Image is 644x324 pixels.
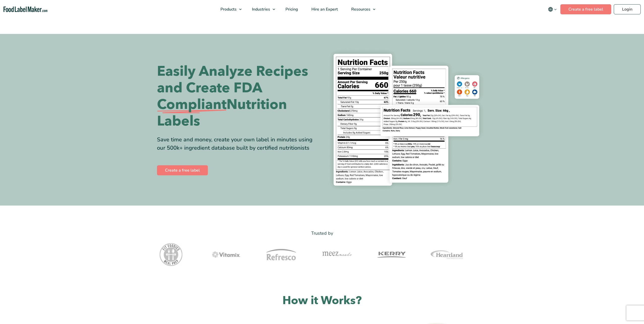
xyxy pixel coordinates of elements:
[250,7,271,12] span: Industries
[310,7,338,12] span: Hire an Expert
[614,4,641,14] a: Login
[219,7,237,12] span: Products
[157,136,318,152] div: Save time and money, create your own label in minutes using our 500k+ ingredient database built b...
[284,7,299,12] span: Pricing
[157,63,318,130] h1: Easily Analyze Recipes and Create FDA Nutrition Labels
[157,230,487,237] p: Trusted by
[157,293,487,308] h2: How it Works?
[560,4,611,14] a: Create a free label
[157,165,208,175] a: Create a free label
[157,96,227,113] span: Compliant
[350,7,371,12] span: Resources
